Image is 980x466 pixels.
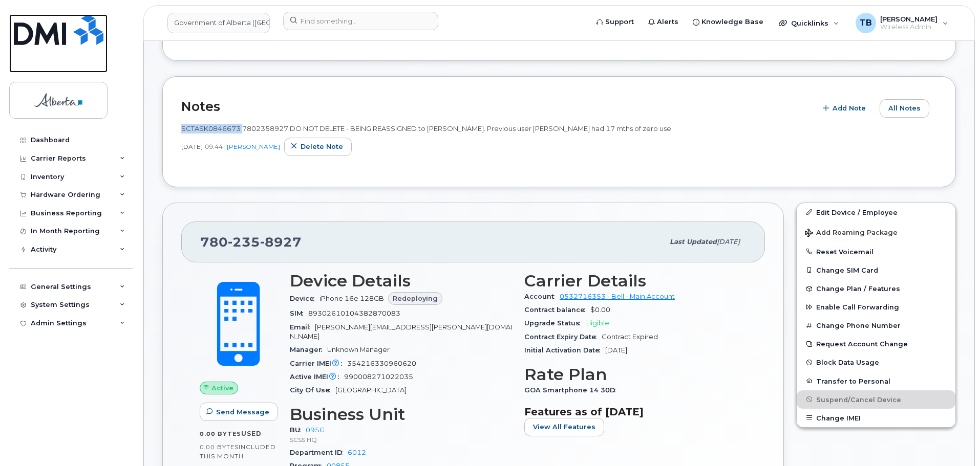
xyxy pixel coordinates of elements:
span: Upgrade Status [524,319,585,327]
span: Device [290,295,319,302]
a: Knowledge Base [686,12,771,32]
a: [PERSON_NAME] [227,143,280,150]
button: Add Roaming Package [797,221,955,242]
span: Wireless Admin [880,23,938,31]
span: BU [290,426,306,434]
span: Active IMEI [290,373,344,381]
span: Add Roaming Package [805,229,898,238]
button: Reset Voicemail [797,242,955,261]
span: Add Note [833,103,866,113]
span: 354216330960620 [347,360,416,367]
a: 0532716353 - Bell - Main Account [560,293,675,300]
span: 8927 [260,234,302,250]
button: Send Message [200,403,278,421]
span: [PERSON_NAME] [880,15,938,23]
span: 235 [228,234,260,250]
span: [GEOGRAPHIC_DATA] [335,386,407,394]
button: Delete note [284,138,352,156]
span: Account [524,293,560,300]
button: Change SIM Card [797,261,955,279]
div: Tami Betchuk [848,13,955,33]
span: Alerts [657,17,678,27]
a: Alerts [641,12,686,32]
button: Change Plan / Features [797,279,955,298]
span: Delete note [301,142,343,151]
span: [DATE] [605,346,627,354]
span: Enable Call Forwarding [816,303,899,311]
button: Enable Call Forwarding [797,298,955,316]
span: Email [290,323,315,331]
div: Quicklinks [772,13,846,33]
span: 780 [200,234,302,250]
a: Government of Alberta (GOA) [167,13,270,33]
button: Suspend/Cancel Device [797,390,955,409]
span: View All Features [533,422,595,432]
a: 095G [306,426,325,434]
span: Contract Expiry Date [524,333,602,341]
p: SCSS HQ [290,435,512,444]
span: used [241,430,262,437]
span: Eligible [585,319,609,327]
h2: Notes [181,99,811,114]
a: Support [589,12,641,32]
span: included this month [200,443,276,460]
button: Block Data Usage [797,353,955,371]
span: Last updated [670,238,717,246]
h3: Business Unit [290,405,512,424]
button: Transfer to Personal [797,372,955,390]
span: Redeploying [393,294,438,303]
span: GOA Smartphone 14 30D [524,386,621,394]
a: 6012 [348,449,366,456]
span: 0.00 Bytes [200,443,239,451]
span: Initial Activation Date [524,346,605,354]
span: Carrier IMEI [290,360,347,367]
span: Contract Expired [602,333,658,341]
span: All Notes [888,103,921,113]
span: Knowledge Base [701,17,763,27]
button: Add Note [816,99,875,118]
span: Support [605,17,634,27]
span: Change Plan / Features [816,285,900,293]
span: $0.00 [590,306,610,314]
a: Edit Device / Employee [797,203,955,221]
span: 990008271022035 [344,373,413,381]
h3: Rate Plan [524,365,747,384]
button: Request Account Change [797,335,955,353]
span: Active [211,383,233,393]
span: Manager [290,346,327,353]
span: Suspend/Cancel Device [816,395,901,403]
span: [DATE] [717,238,740,246]
span: Send Message [216,407,269,417]
span: Contract balance [524,306,590,314]
span: Quicklinks [791,19,828,27]
span: Department ID [290,449,348,456]
button: Change Phone Number [797,316,955,335]
span: City Of Use [290,386,335,394]
span: 09:44 [205,142,223,151]
span: [PERSON_NAME][EMAIL_ADDRESS][PERSON_NAME][DOMAIN_NAME] [290,323,512,340]
button: All Notes [880,99,929,118]
button: Change IMEI [797,409,955,427]
h3: Features as of [DATE] [524,406,747,418]
span: iPhone 16e 128GB [319,295,384,302]
span: SCTASK0846673 7802358927 DO NOT DELETE - BEING REASSIGNED to [PERSON_NAME]. Previous user [PERSON... [181,124,673,132]
span: SIM [290,309,308,317]
span: TB [860,17,872,29]
button: View All Features [524,418,604,436]
h3: Device Details [290,272,512,290]
span: 0.00 Bytes [200,430,241,437]
span: 89302610104382870083 [308,309,400,317]
input: Find something... [283,12,438,30]
span: Unknown Manager [327,346,390,353]
span: [DATE] [181,142,203,151]
h3: Carrier Details [524,272,747,290]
